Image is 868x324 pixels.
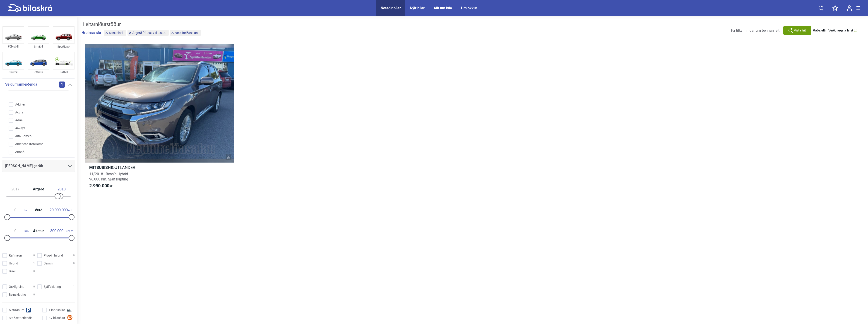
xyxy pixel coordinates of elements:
span: km. [48,229,71,233]
span: Tilboðsbílar [49,308,65,312]
span: kr. [89,183,113,189]
span: Plug-in hybrid [44,253,63,258]
span: 0 [33,253,35,258]
span: Netbifreiðasalan [175,31,198,34]
span: 1 [33,261,35,266]
span: Staðsett erlendis [9,316,32,320]
div: Rafbíll [53,70,75,75]
a: Allt um bíla [434,6,452,10]
span: K7 bílasölur [49,316,65,320]
span: 0 [33,269,35,274]
span: Raða eftir: Verð, lægsta fyrst [813,29,853,32]
span: Árgerð frá 2017 til 2018 [132,31,166,34]
button: Raða eftir: Verð, lægsta fyrst [813,29,858,32]
span: [PERSON_NAME] gerðir [5,163,43,169]
button: Mitsubishi [104,30,126,36]
span: kr. [6,208,27,212]
span: Mitsubishi [109,31,123,34]
span: 0 [73,261,75,266]
span: Sjálfskipting [44,284,61,289]
span: Akstur [32,229,45,233]
button: Árgerð frá 2017 til 2018 [127,30,169,36]
span: 1 [59,82,65,88]
span: Rafmagn [9,253,22,258]
span: 1 [73,284,75,289]
span: 0 [33,292,35,297]
span: Beinskipting [9,292,26,297]
span: Árgerð [32,187,45,191]
div: Skutbíll [2,70,24,75]
h2: OUTLANDER [85,165,234,170]
span: Á staðnum [9,308,24,312]
a: Nýir bílar [410,6,425,10]
button: Hreinsa síu [82,31,101,35]
span: Hybrid [9,261,18,266]
span: Dísel [9,269,15,274]
div: Sportjeppi [53,44,75,49]
b: Mitsubishi [89,165,112,170]
span: Bensín [44,261,53,266]
span: Vista leit [794,28,806,33]
div: Smábíl [28,44,49,49]
img: user-login.svg [847,5,852,11]
div: leitarniðurstöður [82,22,202,27]
span: Veldu framleiðenda [5,81,37,88]
span: km. [6,229,29,233]
div: 7 Sæta [28,70,49,75]
span: kr. [50,208,71,212]
b: 2.990.000 [89,183,109,188]
b: 1 [82,22,84,27]
span: Óskilgreint [9,284,24,289]
a: Um okkur [461,6,477,10]
span: Fá tilkynningar um þennan leit [731,28,779,33]
span: 0 [73,253,75,258]
span: 0 [33,284,35,289]
button: Netbifreiðasalan [170,30,201,36]
div: Fólksbíll [2,44,24,49]
span: 11/2018 · Bensín Hybrid 96.000 km. Sjálfskipting [89,172,128,181]
a: Notaðir bílar [381,6,401,10]
span: Verð [34,208,43,212]
a: MitsubishiOUTLANDER11/2018 · Bensín Hybrid96.000 km. Sjálfskipting2.990.000kr. [85,44,234,193]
